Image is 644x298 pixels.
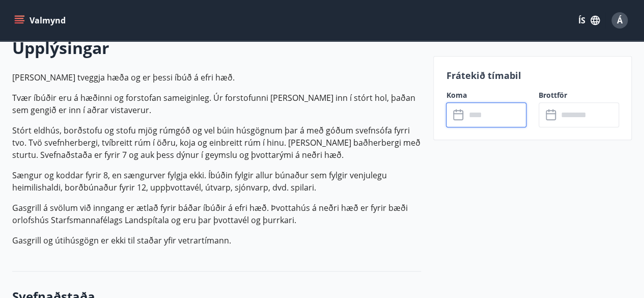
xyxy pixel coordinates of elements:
span: Á [617,15,623,26]
p: Tvær íbúðir eru á hæðinni og forstofan sameiginleg. Úr forstofunni [PERSON_NAME] inn í stórt hol,... [12,92,421,116]
p: Gasgrill og útihúsgögn er ekki til staðar yfir vetrartímann. [12,234,421,247]
p: Gasgrill á svölum við inngang er ætlað fyrir báðar íbúðir á efri hæð. Þvottahús á neðri hæð er fy... [12,202,421,226]
button: menu [12,11,70,30]
p: Stórt eldhús, borðstofu og stofu mjög rúmgóð og vel búin húsgögnum þar á með góðum svefnsófa fyrr... [12,124,421,161]
label: Brottför [539,90,619,100]
button: ÍS [573,11,605,30]
label: Koma [446,90,526,100]
h2: Upplýsingar [12,37,421,59]
p: Frátekið tímabil [446,69,619,82]
p: Sængur og koddar fyrir 8, en sængurver fylgja ekki. Íbúðin fylgir allur búnaður sem fylgir venjul... [12,169,421,194]
p: [PERSON_NAME] tveggja hæða og er þessi íbúð á efri hæð. [12,71,421,84]
button: Á [607,8,632,33]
